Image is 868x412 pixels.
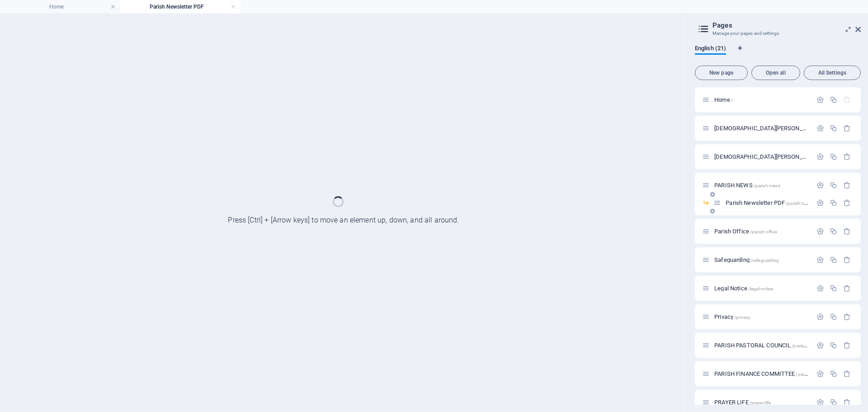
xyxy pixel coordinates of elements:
div: Duplicate [830,153,837,161]
div: Legal Notice/legal-notice [712,285,812,291]
div: Duplicate [830,370,837,378]
span: New page [699,70,744,76]
h3: Manage your pages and settings [712,29,843,38]
div: Settings [816,96,824,104]
span: Open all [755,70,796,76]
button: New page [695,66,748,80]
span: Click to open page [714,342,840,349]
span: /parish-news [754,183,781,188]
span: Click to open page [714,182,780,189]
div: Duplicate [830,124,837,132]
div: Settings [816,398,824,406]
div: Settings [816,124,824,132]
div: Remove [843,256,851,264]
div: Duplicate [830,227,837,235]
div: Settings [816,313,824,321]
span: /parish-office [750,229,777,234]
span: All Settings [808,70,857,76]
div: PARISH FINANCE COMMITTEE/parish-finance-committee [712,371,812,377]
div: Remove [843,284,851,292]
button: All Settings [804,66,861,80]
div: Parish Office/parish-office [712,228,812,234]
div: Duplicate [830,199,837,207]
div: Privacy/privacy [712,314,812,320]
span: / [731,98,733,103]
div: Remove [843,199,851,207]
h2: Pages [712,21,861,29]
div: PRAYER LIFE/prayer-life [712,399,812,405]
div: Duplicate [830,284,837,292]
span: Click to open page [714,370,850,377]
div: Parish Newsletter PDF/parish-newsletter-pdf [723,200,812,206]
div: Duplicate [830,181,837,189]
div: Remove [843,370,851,378]
div: Settings [816,181,824,189]
div: Duplicate [830,341,837,349]
div: The startpage cannot be deleted [843,96,851,104]
span: Click to open page [714,399,771,406]
span: Click to open page [714,256,779,263]
span: Click to open page [714,313,750,320]
div: Settings [816,199,824,207]
div: Remove [843,227,851,235]
span: /parish-finance-committee [796,372,849,377]
div: Settings [816,370,824,378]
div: Settings [816,256,824,264]
div: Settings [816,227,824,235]
div: Duplicate [830,313,837,321]
div: Remove [843,124,851,132]
h4: Parish Newsletter PDF [120,2,241,12]
span: Click to open page [714,285,773,292]
div: Remove [843,398,851,406]
div: Settings [816,284,824,292]
div: Remove [843,181,851,189]
div: [DEMOGRAPHIC_DATA][PERSON_NAME] Kippax [712,125,812,131]
div: PARISH PASTORAL COUNCIL/parish-pastoral-council [712,342,812,348]
span: Click to open page [714,96,733,103]
span: /parish-newsletter-pdf [786,201,831,206]
span: /legal-notice [748,286,774,291]
span: /prayer-life [750,400,771,405]
div: Home/ [712,97,812,103]
div: Settings [816,153,824,161]
div: Duplicate [830,398,837,406]
div: Duplicate [830,256,837,264]
div: Remove [843,313,851,321]
div: Safeguarding/safeguarding [712,257,812,263]
div: [DEMOGRAPHIC_DATA][PERSON_NAME] Charnwood [712,154,812,160]
div: Duplicate [830,96,837,104]
span: Click to open page [714,228,777,235]
span: Click to open page [726,199,831,206]
span: /parish-pastoral-council [792,343,840,348]
div: Settings [816,341,824,349]
div: Remove [843,153,851,161]
span: /privacy [734,315,750,320]
span: English (21) [695,43,726,56]
span: /safeguarding [750,258,779,263]
div: Remove [843,341,851,349]
div: Language Tabs [695,45,861,62]
div: PARISH NEWS/parish-news [712,182,812,188]
button: Open all [751,66,800,80]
